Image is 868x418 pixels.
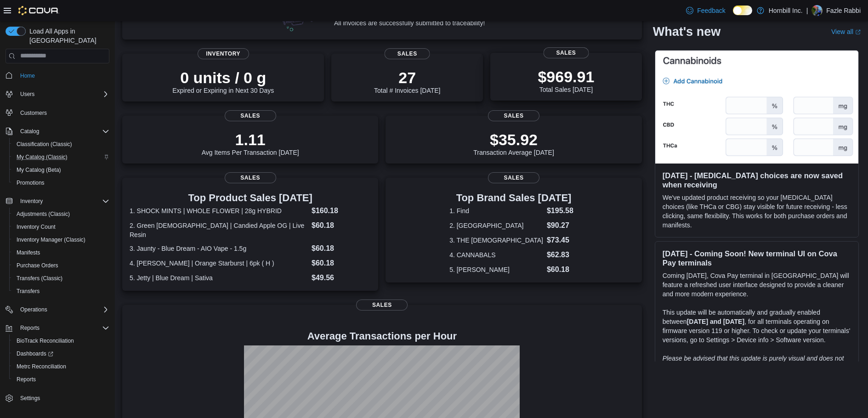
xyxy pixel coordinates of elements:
[2,88,113,101] button: Users
[18,6,59,15] img: Cova
[13,177,48,188] a: Promotions
[17,392,109,404] span: Settings
[9,138,113,151] button: Classification (Classic)
[202,130,299,156] div: Avg Items Per Transaction [DATE]
[17,141,72,148] span: Classification (Classic)
[13,221,59,232] a: Inventory Count
[473,130,554,149] p: $35.92
[17,236,85,243] span: Inventory Manager (Classic)
[9,246,113,259] button: Manifests
[663,249,851,267] h3: [DATE] - Coming Soon! New terminal UI on Cova Pay terminals
[20,324,40,332] span: Reports
[312,243,371,254] dd: $60.18
[17,304,109,315] span: Operations
[488,110,539,121] span: Sales
[13,374,109,385] span: Reports
[17,166,61,174] span: My Catalog (Beta)
[769,5,803,16] p: Hornbill Inc.
[682,1,729,20] a: Feedback
[13,348,109,359] span: Dashboards
[17,223,56,231] span: Inventory Count
[17,376,36,383] span: Reports
[687,318,744,325] strong: [DATE] and [DATE]
[172,68,274,94] div: Expired or Expiring in Next 30 Days
[13,164,109,175] span: My Catalog (Beta)
[130,192,371,203] h3: Top Product Sales [DATE]
[17,107,51,119] a: Customers
[26,27,109,45] span: Load All Apps in [GEOGRAPHIC_DATA]
[449,192,578,203] h3: Top Brand Sales [DATE]
[2,69,113,82] button: Home
[130,221,308,239] dt: 2. Green [DEMOGRAPHIC_DATA] | Candied Apple OG | Live Resin
[449,236,543,245] dt: 3. THE [DEMOGRAPHIC_DATA]
[17,196,46,207] button: Inventory
[20,128,39,135] span: Catalog
[488,172,539,183] span: Sales
[17,70,109,81] span: Home
[9,373,113,386] button: Reports
[13,361,70,372] a: Metrc Reconciliation
[13,221,109,232] span: Inventory Count
[13,209,74,220] a: Adjustments (Classic)
[449,206,543,215] dt: 1. Find
[17,275,62,282] span: Transfers (Classic)
[13,374,40,385] a: Reports
[130,273,308,282] dt: 5. Jetty | Blue Dream | Sativa
[9,220,113,233] button: Inventory Count
[13,247,109,258] span: Manifests
[826,5,861,16] p: Fazle Rabbi
[225,110,276,121] span: Sales
[385,48,430,59] span: Sales
[356,299,408,311] span: Sales
[130,331,635,342] h4: Average Transactions per Hour
[663,171,851,189] h3: [DATE] - [MEDICAL_DATA] choices are now saved when receiving
[17,363,66,370] span: Metrc Reconciliation
[20,72,35,79] span: Home
[13,164,65,175] a: My Catalog (Beta)
[172,68,274,87] p: 0 units / 0 g
[806,5,808,16] p: |
[2,125,113,138] button: Catalog
[312,272,371,283] dd: $49.56
[663,308,851,345] p: This update will be automatically and gradually enabled between , for all terminals operating on ...
[13,348,57,359] a: Dashboards
[17,350,53,357] span: Dashboards
[9,151,113,164] button: My Catalog (Classic)
[374,68,440,87] p: 27
[202,130,299,149] p: 1.11
[831,28,861,35] a: View allExternal link
[17,153,68,161] span: My Catalog (Classic)
[13,152,109,163] span: My Catalog (Classic)
[9,347,113,360] a: Dashboards
[13,273,66,284] a: Transfers (Classic)
[811,5,823,16] div: Fazle Rabbi
[663,271,851,299] p: Coming [DATE], Cova Pay terminal in [GEOGRAPHIC_DATA] will feature a refreshed user interface des...
[17,89,109,100] span: Users
[17,249,40,256] span: Manifests
[17,89,38,100] button: Users
[9,233,113,246] button: Inventory Manager (Classic)
[20,395,40,402] span: Settings
[9,360,113,373] button: Metrc Reconciliation
[663,355,844,371] em: Please be advised that this update is purely visual and does not impact payment functionality.
[17,126,109,137] span: Catalog
[374,68,440,94] div: Total # Invoices [DATE]
[17,196,109,207] span: Inventory
[312,220,371,231] dd: $60.18
[13,335,78,346] a: BioTrack Reconciliation
[9,285,113,298] button: Transfers
[2,322,113,334] button: Reports
[855,29,861,34] svg: External link
[13,234,89,245] a: Inventory Manager (Classic)
[20,198,43,205] span: Inventory
[17,304,51,315] button: Operations
[17,393,44,404] a: Settings
[9,208,113,220] button: Adjustments (Classic)
[2,195,113,208] button: Inventory
[17,322,43,333] button: Reports
[20,306,47,313] span: Operations
[17,288,40,295] span: Transfers
[225,172,276,183] span: Sales
[13,152,71,163] a: My Catalog (Classic)
[13,361,109,372] span: Metrc Reconciliation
